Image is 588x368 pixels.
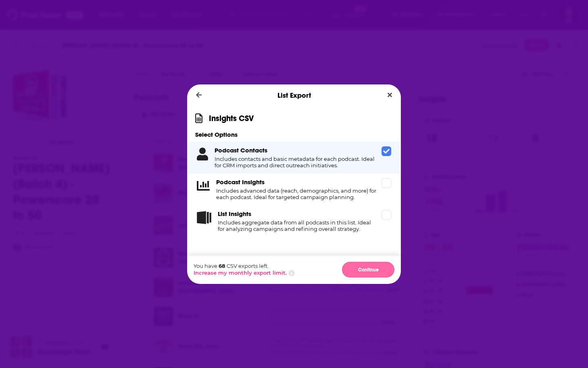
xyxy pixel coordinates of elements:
[384,90,395,100] button: Close
[219,263,225,269] span: 68
[342,262,394,278] button: Continue
[218,210,251,218] h3: List Insights
[215,156,378,169] h4: Includes contacts and basic metadata for each podcast. Ideal for CRM imports and direct outreach ...
[218,219,378,232] h4: Includes aggregate data from all podcasts in this list. Ideal for analyzing campaigns and refinin...
[216,178,265,186] h3: Podcast Insights
[187,84,401,106] div: List Export
[209,113,254,123] h1: Insights CSV
[215,146,267,154] h3: Podcast Contacts
[187,131,401,138] h3: Select Options
[194,269,287,276] button: Increase my monthly export limit.
[216,187,378,200] h4: Includes advanced data (reach, demographics, and more) for each podcast. Ideal for targeted campa...
[194,263,295,269] p: You have CSV exports left.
